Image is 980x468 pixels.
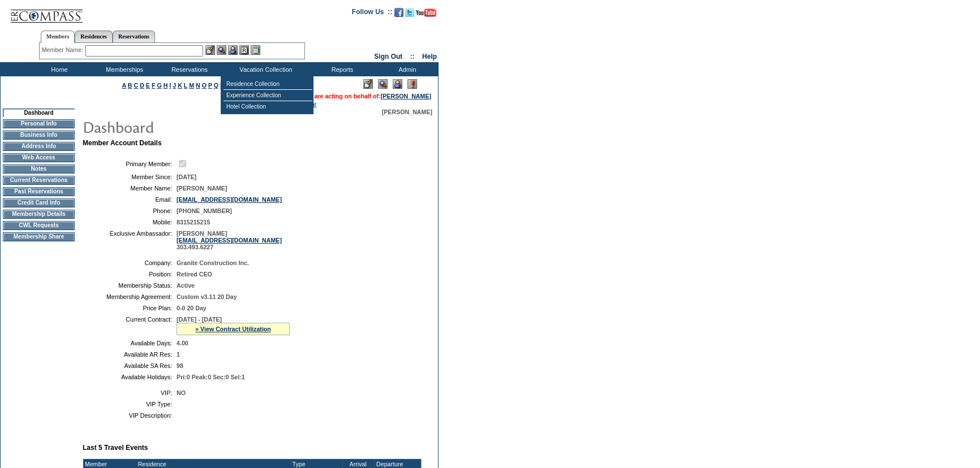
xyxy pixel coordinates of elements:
[87,293,172,300] td: Membership Agreement:
[87,374,172,380] td: Available Holidays:
[91,62,156,76] td: Memberships
[156,62,221,76] td: Reservations
[3,232,75,241] td: Membership Share
[228,45,238,55] img: Impersonate
[177,174,196,180] span: [DATE]
[177,196,282,203] a: [EMAIL_ADDRESS][DOMAIN_NAME]
[157,82,161,89] a: G
[189,82,194,89] a: M
[83,139,162,147] b: Member Account Details
[87,305,172,311] td: Price Plan:
[177,219,210,226] span: 8315215215
[308,62,373,76] td: Reports
[393,79,402,89] img: Impersonate
[407,79,417,89] img: Log Concern/Member Elevation
[87,185,172,192] td: Member Name:
[177,185,227,192] span: [PERSON_NAME]
[87,230,172,250] td: Exclusive Ambassador:
[140,82,144,89] a: D
[202,82,207,89] a: O
[87,412,172,419] td: VIP Description:
[87,401,172,408] td: VIP Type:
[394,11,403,18] a: Become our fan on Facebook
[363,79,373,89] img: Edit Mode
[169,82,171,89] a: I
[178,82,182,89] a: K
[3,176,75,185] td: Current Reservations
[177,374,245,380] span: Pri:0 Peak:0 Sec:0 Sel:1
[302,93,431,99] span: You are acting on behalf of:
[374,53,402,60] a: Sign Out
[113,31,155,42] a: Reservations
[352,7,392,20] td: Follow Us ::
[3,109,75,117] td: Dashboard
[3,187,75,196] td: Past Reservations
[239,45,249,55] img: Reservations
[214,82,218,89] a: Q
[87,158,172,169] td: Primary Member:
[87,316,172,335] td: Current Contract:
[394,8,403,17] img: Become our fan on Facebook
[416,11,436,18] a: Subscribe to our YouTube Channel
[122,82,126,89] a: A
[422,53,437,60] a: Help
[410,53,415,60] span: ::
[177,362,183,369] span: 98
[164,82,168,89] a: H
[378,79,388,89] img: View Mode
[146,82,150,89] a: E
[3,210,75,219] td: Membership Details
[3,131,75,140] td: Business Info
[87,271,172,278] td: Position:
[87,351,172,358] td: Available AR Res:
[134,82,138,89] a: C
[373,62,439,76] td: Admin
[87,389,172,396] td: VIP:
[184,82,187,89] a: L
[177,271,212,278] span: Retired CEO
[152,82,156,89] a: F
[177,230,282,250] span: [PERSON_NAME] 303.493.6227
[3,221,75,230] td: CWL Requests
[87,259,172,266] td: Company:
[223,101,312,112] td: Hotel Collection
[177,340,188,346] span: 4.00
[205,45,215,55] img: b_edit.gif
[177,207,232,214] span: [PHONE_NUMBER]
[42,45,85,55] div: Member Name:
[177,351,180,358] span: 1
[251,45,260,55] img: b_calculator.gif
[177,293,237,300] span: Custom v3.11 20 Day
[87,219,172,226] td: Mobile:
[177,282,195,289] span: Active
[82,115,308,138] img: pgTtlDashboard.gif
[177,389,186,396] span: NO
[196,82,200,89] a: N
[3,164,75,174] td: Notes
[87,196,172,203] td: Email:
[405,11,414,18] a: Follow us on Twitter
[221,62,308,76] td: Vacation Collection
[177,237,282,244] a: [EMAIL_ADDRESS][DOMAIN_NAME]
[3,119,75,128] td: Personal Info
[41,31,75,43] a: Members
[87,362,172,369] td: Available SA Res:
[177,259,249,266] span: Granite Construction Inc.
[87,207,172,214] td: Phone:
[177,316,222,323] span: [DATE] - [DATE]
[83,444,148,452] b: Last 5 Travel Events
[195,326,271,332] a: » View Contract Utilization
[128,82,132,89] a: B
[382,109,432,115] span: [PERSON_NAME]
[223,90,312,101] td: Experience Collection
[208,82,212,89] a: P
[381,93,431,99] a: [PERSON_NAME]
[3,198,75,207] td: Credit Card Info
[3,142,75,151] td: Address Info
[25,62,91,76] td: Home
[177,305,207,311] span: 0-0 20 Day
[416,8,436,17] img: Subscribe to our YouTube Channel
[3,153,75,162] td: Web Access
[173,82,176,89] a: J
[87,340,172,346] td: Available Days:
